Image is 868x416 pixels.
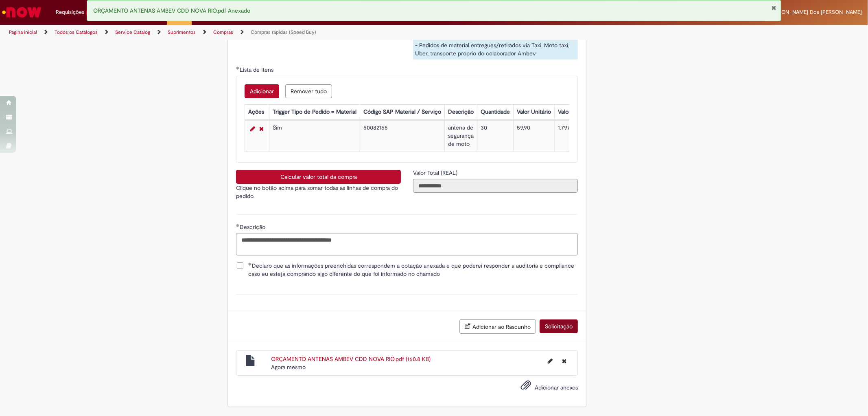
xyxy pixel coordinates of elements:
a: ORÇAMENTO ANTENAS AMBEV CDD NOVA RIO.pdf (160.8 KB) [271,355,431,363]
a: Suprimentos [168,29,196,35]
a: Service Catalog [115,29,150,35]
span: Adicionar anexos [535,384,578,391]
th: Quantidade [477,105,514,120]
time: 29/09/2025 14:46:02 [271,363,306,371]
button: Solicitação [540,319,578,333]
th: Trigger Tipo de Pedido = Material [269,105,360,120]
span: Obrigatório Preenchido [236,66,240,70]
label: Somente leitura - Valor Total (REAL) [413,169,459,177]
span: Declaro que as informações preenchidas correspondem a cotação anexada e que poderei responder a a... [248,262,578,278]
button: Adicionar ao Rascunho [459,319,536,334]
span: 1 [86,9,92,16]
span: [PERSON_NAME] Dos [PERSON_NAME] [767,9,862,15]
button: Adicionar anexos [518,378,533,396]
a: Compras rápidas (Speed Buy) [251,29,316,35]
button: Add a row for Lista de Itens [245,84,279,98]
span: Obrigatório Preenchido [248,262,252,266]
span: Obrigatório Preenchido [236,224,240,227]
td: 30 [477,121,514,152]
td: 59,90 [514,121,555,152]
a: Remover linha 1 [257,124,266,134]
ul: Trilhas de página [6,25,573,40]
a: Compras [213,29,233,35]
a: Página inicial [9,29,37,35]
a: Editar Linha 1 [248,124,257,134]
p: Clique no botão acima para somar todas as linhas de compra do pedido. [236,184,401,200]
th: Código SAP Material / Serviço [360,105,445,120]
span: Lista de Itens [240,66,275,73]
button: Calcular valor total da compra [236,170,401,184]
span: ORÇAMENTO ANTENAS AMBEV CDD NOVA RIO.pdf Anexado [93,7,250,14]
td: 1.797,00 [555,121,607,152]
input: Valor Total (REAL) [413,179,578,193]
span: Somente leitura - Valor Total (REAL) [413,169,459,176]
button: Fechar Notificação [772,4,777,11]
td: Sim [269,121,360,152]
th: Ações [245,105,269,120]
td: antena de segurança de moto [445,121,477,152]
textarea: Descrição [236,233,578,255]
span: Descrição [240,223,267,231]
th: Valor Unitário [514,105,555,120]
div: - Pedidos de material entregues/retirados via Taxi, Moto taxi, Uber, transporte próprio do colabo... [413,39,578,59]
td: 50082155 [360,121,445,152]
img: ServiceNow [1,4,43,20]
th: Valor Total Moeda [555,105,607,120]
button: Excluir ORÇAMENTO ANTENAS AMBEV CDD NOVA RIO.pdf [557,355,571,368]
button: Remove all rows for Lista de Itens [285,84,332,98]
button: Editar nome de arquivo ORÇAMENTO ANTENAS AMBEV CDD NOVA RIO.pdf [543,355,558,368]
span: Agora mesmo [271,363,306,371]
span: Requisições [56,8,84,16]
th: Descrição [445,105,477,120]
a: Todos os Catálogos [55,29,98,35]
